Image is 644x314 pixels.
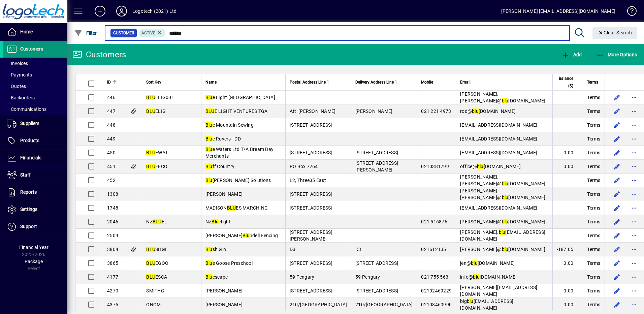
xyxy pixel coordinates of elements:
[20,189,37,195] span: Reports
[629,161,640,172] button: More options
[629,285,640,296] button: More options
[205,191,243,197] span: [PERSON_NAME]
[243,233,250,238] em: Blu
[629,244,640,255] button: More options
[146,260,168,266] span: EGOO
[20,138,39,143] span: Products
[146,108,155,114] em: BLU
[587,246,600,253] span: Terms
[629,189,640,199] button: More options
[587,260,600,266] span: Terms
[612,175,622,186] button: Edit
[290,288,332,293] span: [STREET_ADDRESS]
[3,132,67,149] a: Products
[3,92,67,103] a: Backorders
[107,178,116,183] span: 452
[146,219,167,224] span: NZ EL
[113,30,134,36] span: Customer
[557,75,574,90] span: Balance ($)
[7,84,26,89] span: Quotes
[612,161,622,172] button: Edit
[107,233,118,238] span: 2509
[596,52,637,57] span: More Options
[472,108,479,114] em: blu
[205,164,234,169] span: ff Country
[502,98,509,103] em: blu
[146,164,155,169] em: BLU
[460,164,521,169] span: office@ [DOMAIN_NAME]
[3,218,67,235] a: Support
[421,302,452,307] span: 02108460990
[552,146,583,160] td: 0.00
[587,135,600,142] span: Terms
[290,122,332,128] span: [STREET_ADDRESS]
[107,205,118,211] span: 1748
[587,301,600,308] span: Terms
[20,155,41,160] span: Financials
[290,205,332,211] span: [STREET_ADDRESS]
[3,58,67,69] a: Invoices
[460,78,548,86] div: Email
[502,195,509,200] em: blu
[421,247,446,252] span: 021612135
[290,164,318,169] span: PO Box 7264
[7,95,35,100] span: Backorders
[107,136,116,142] span: 449
[552,298,583,312] td: 0.00
[552,243,583,256] td: -187.05
[460,260,515,266] span: jen@ [DOMAIN_NAME]
[460,229,545,242] span: [PERSON_NAME]. [EMAIL_ADDRESS][DOMAIN_NAME]
[421,108,451,114] span: 021 221 4973
[205,219,231,224] span: NZ elight
[355,150,398,155] span: [STREET_ADDRESS]
[146,95,174,100] span: ELIG001
[107,247,118,252] span: 3804
[629,272,640,282] button: More options
[290,247,296,252] span: D3
[355,274,380,280] span: 59 Pengary
[205,274,228,280] span: escape
[107,302,118,307] span: 4375
[629,175,640,186] button: More options
[146,302,161,307] span: ONOM
[205,205,268,211] span: MADISON ES MARCHING
[560,49,583,61] button: Add
[3,115,67,132] a: Suppliers
[587,287,600,294] span: Terms
[629,202,640,213] button: More options
[629,299,640,310] button: More options
[3,201,67,218] a: Settings
[146,150,155,155] em: BLU
[612,147,622,158] button: Edit
[598,30,632,35] span: Clear Search
[502,247,509,252] em: blu
[107,108,116,114] span: 447
[205,95,213,100] em: Blu
[355,288,398,293] span: [STREET_ADDRESS]
[20,224,37,229] span: Support
[146,274,155,280] em: BLU
[132,6,176,17] div: Logotech (2021) Ltd
[612,230,622,241] button: Edit
[73,27,99,39] button: Filter
[20,172,31,178] span: Staff
[146,274,167,280] span: ESCA
[612,202,622,213] button: Edit
[290,108,336,114] span: Att: [PERSON_NAME]
[587,177,600,184] span: Terms
[7,72,32,77] span: Payments
[205,147,273,159] span: e Waters Ltd T/A Bream Bay Merchants
[205,136,213,142] em: Blu
[146,95,155,100] em: BLU
[460,122,537,128] span: [EMAIL_ADDRESS][DOMAIN_NAME]
[205,178,271,183] span: [PERSON_NAME] Solutions
[20,29,33,34] span: Home
[205,95,275,100] span: e Light [GEOGRAPHIC_DATA]
[205,260,253,266] span: e Goose Preschool
[107,191,118,197] span: 1308
[587,191,600,197] span: Terms
[460,205,537,211] span: [EMAIL_ADDRESS][DOMAIN_NAME]
[561,52,582,57] span: Add
[355,78,397,86] span: Delivery Address Line 1
[74,30,97,36] span: Filter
